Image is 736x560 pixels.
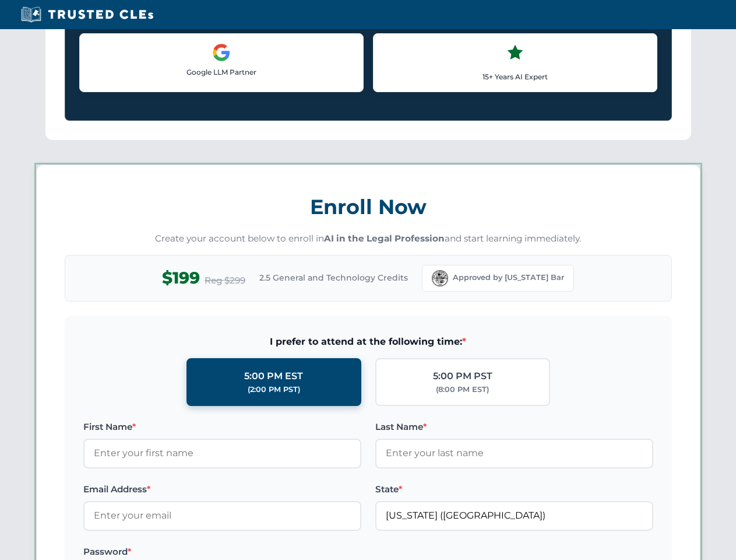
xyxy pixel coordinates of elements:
input: Enter your email [83,501,361,530]
label: First Name [83,420,361,434]
label: State [375,482,653,496]
p: Google LLM Partner [89,66,354,78]
strong: AI in the Legal Profession [324,233,445,244]
span: Reg $299 [205,274,245,288]
label: Email Address [83,482,361,496]
p: Create your account below to enroll in and start learning immediately. [65,232,672,246]
input: Florida (FL) [375,501,653,530]
input: Enter your first name [83,439,361,468]
div: (2:00 PM PST) [248,384,300,395]
span: I prefer to attend at the following time: [83,334,653,349]
label: Password [83,545,361,559]
p: 15+ Years AI Expert [383,71,647,82]
label: Last Name [375,420,653,434]
span: Approved by [US_STATE] Bar [453,272,564,283]
input: Enter your last name [375,439,653,468]
div: 5:00 PM EST [244,369,303,384]
span: $199 [162,265,200,291]
img: Google [212,43,231,62]
img: Florida Bar [432,270,448,286]
img: Trusted CLEs [17,6,157,23]
span: 2.5 General and Technology Credits [259,271,408,284]
div: (8:00 PM EST) [436,384,489,395]
h3: Enroll Now [65,188,672,225]
div: 5:00 PM PST [433,369,492,384]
